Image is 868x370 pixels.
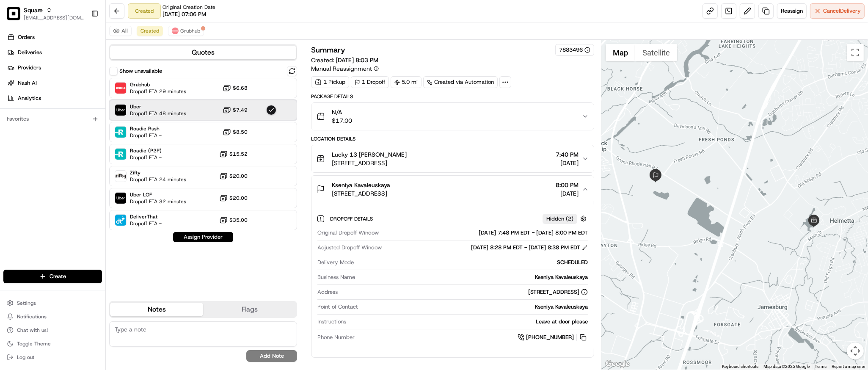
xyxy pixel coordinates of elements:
span: Original Creation Date [163,4,215,11]
span: Reassign [781,7,803,15]
input: Clear [22,55,140,64]
span: Adjusted Dropoff Window [317,244,382,251]
div: Kseniya Kavaleuskaya [361,303,587,311]
div: We're available if you need us! [29,89,107,96]
span: Instructions [317,318,346,326]
button: [EMAIL_ADDRESS][DOMAIN_NAME] [24,14,84,21]
div: [DATE] 8:28 PM EDT - [DATE] 8:38 PM EDT [471,244,588,251]
a: 📗Knowledge Base [5,119,68,135]
span: Nash AI [18,79,37,87]
a: Open this area in Google Maps (opens a new window) [603,359,631,370]
a: Nash AI [3,76,105,90]
div: Favorites [3,112,102,126]
a: Report a map error [832,364,865,369]
div: 1 Dropoff [351,76,389,88]
a: Providers [3,61,105,75]
span: Cancel Delivery [823,7,861,15]
div: 5.0 mi [391,76,422,88]
span: Phone Number [317,334,355,341]
div: [STREET_ADDRESS] [528,288,588,296]
a: 💻API Documentation [68,119,139,135]
span: Business Name [317,273,355,281]
button: Toggle Theme [3,338,102,350]
span: Zifty [130,169,186,176]
img: Square [7,7,20,20]
span: $6.68 [233,85,248,91]
span: Original Dropoff Window [317,229,379,237]
a: Created via Automation [423,76,498,88]
span: Providers [18,64,41,72]
button: Create [3,270,102,283]
img: Nash [8,8,25,25]
p: Welcome 👋 [8,34,154,47]
button: $15.52 [219,150,248,158]
button: Quotes [110,46,296,59]
button: SquareSquare[EMAIL_ADDRESS][DOMAIN_NAME] [3,3,88,24]
span: Log out [17,354,34,361]
div: SCHEDULED [357,259,587,266]
button: Notes [110,303,203,316]
span: [DATE] 8:03 PM [336,56,378,64]
button: Show street map [606,44,635,61]
span: Point of Contact [317,303,358,311]
button: $7.49 [223,106,248,114]
span: $35.00 [229,217,248,224]
span: Lucky 13 [PERSON_NAME] [332,150,407,159]
span: Hidden ( 2 ) [546,215,573,223]
button: Lucky 13 [PERSON_NAME][STREET_ADDRESS]7:40 PM[DATE] [311,145,593,172]
div: 💻 [72,124,78,130]
span: Create [50,273,66,280]
button: Notifications [3,311,102,323]
span: $15.52 [229,151,248,157]
img: Grubhub [115,83,126,94]
button: Kseniya Kavaleuskaya[STREET_ADDRESS]8:00 PM[DATE] [311,176,593,203]
button: Reassign [777,3,807,19]
div: Location Details [311,135,594,142]
button: Manual Reassignment [311,64,379,73]
span: $7.49 [233,107,248,113]
div: Package Details [311,93,594,100]
span: Knowledge Base [17,123,65,131]
div: 1 Pickup [311,76,349,88]
button: Square [24,6,43,14]
span: Delivery Mode [317,259,354,266]
span: Orders [18,33,35,41]
span: Toggle Theme [17,340,51,347]
span: $17.00 [332,116,352,125]
button: $20.00 [219,172,248,180]
div: [DATE] 7:48 PM EDT - [DATE] 8:00 PM EDT [382,229,587,237]
span: Deliveries [18,49,42,56]
span: [STREET_ADDRESS] [332,159,407,167]
span: [PHONE_NUMBER] [526,334,574,341]
img: Roadie (P2P) [115,149,126,160]
span: Dropoff ETA - [130,132,162,139]
a: Terms (opens in new tab) [815,364,827,369]
span: [DATE] 07:06 PM [163,11,206,18]
button: Settings [3,297,102,309]
span: Dropoff ETA - [130,220,162,227]
img: Zifty [115,171,126,182]
img: Uber [115,105,126,116]
button: Flags [203,303,296,316]
img: Uber LOF [115,193,126,204]
img: DeliverThat [115,215,126,226]
span: $20.00 [229,195,248,202]
span: Roadie (P2P) [130,147,162,154]
span: [STREET_ADDRESS] [332,189,390,198]
span: 7:40 PM [556,150,579,159]
span: Roadie Rush [130,125,162,132]
span: N/A [332,108,352,116]
button: Keyboard shortcuts [722,364,758,370]
button: Start new chat [144,83,154,94]
button: $6.68 [223,84,248,92]
button: CancelDelivery [810,3,865,19]
img: 5e692f75ce7d37001a5d71f1 [172,28,179,34]
span: 8:00 PM [556,181,579,189]
img: Roadie Rush [115,127,126,138]
div: Kseniya Kavaleuskaya[STREET_ADDRESS]8:00 PM[DATE] [311,203,593,357]
a: [PHONE_NUMBER] [518,333,588,342]
button: Created [137,26,163,36]
span: Kseniya Kavaleuskaya [332,181,390,189]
